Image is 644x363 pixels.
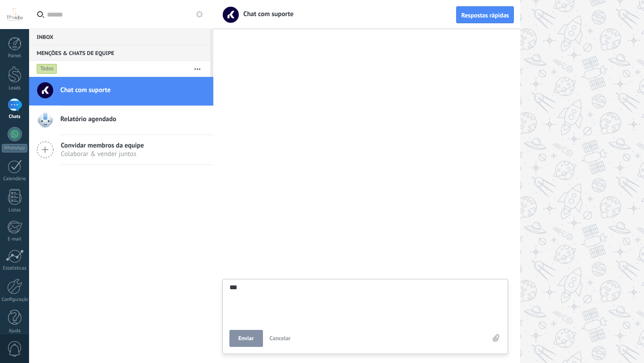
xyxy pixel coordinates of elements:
span: Cancelar [270,334,291,342]
a: Relatório agendado [29,106,213,135]
div: Estatísticas [2,266,28,271]
span: Convidar membros da equipe [61,141,144,150]
button: Cancelar [266,330,295,347]
div: Leads [2,85,28,91]
span: Relatório agendado [60,115,116,124]
span: Respostas rápidas [461,12,509,18]
div: Configurações [2,297,28,303]
span: Enviar [238,335,254,342]
button: Respostas rápidas [456,6,514,23]
div: Listas [2,207,28,213]
div: Todos [37,63,57,74]
span: Chat com suporte [238,10,293,18]
div: E-mail [2,236,28,242]
span: Colaborar & vender juntos [61,150,144,158]
div: Painel [2,53,28,59]
button: Enviar [229,330,263,347]
div: Chats [2,114,28,120]
div: Calendário [2,176,28,182]
a: Chat com suporte [29,77,213,106]
div: Ajuda [2,328,28,334]
div: Inbox [29,29,210,45]
div: WhatsApp [2,144,27,152]
span: Chat com suporte [60,86,110,95]
div: Menções & Chats de equipe [29,45,210,61]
